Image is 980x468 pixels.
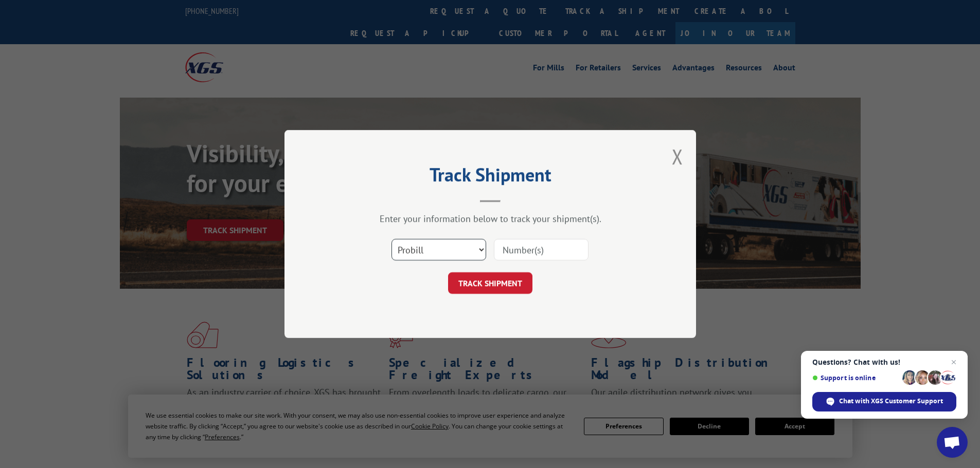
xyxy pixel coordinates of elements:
[812,358,956,366] span: Questions? Chat with us!
[336,213,645,224] div: Enter your information below to track your shipment(s).
[948,356,960,368] span: Close chat
[937,427,968,458] div: Open chat
[839,397,943,406] span: Chat with XGS Customer Support
[336,167,645,187] h2: Track Shipment
[672,143,683,170] button: Close modal
[494,239,589,260] input: Number(s)
[812,374,899,382] span: Support is online
[448,272,532,294] button: TRACK SHIPMENT
[812,392,956,411] div: Chat with XGS Customer Support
